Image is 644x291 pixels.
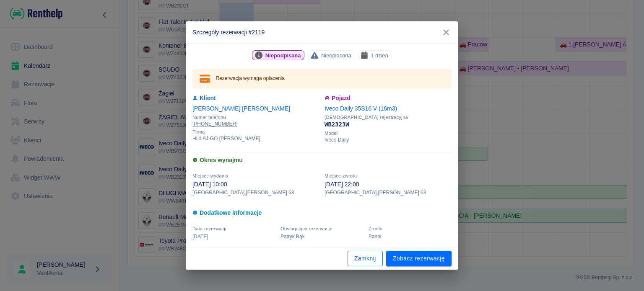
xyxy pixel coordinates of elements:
[325,180,452,189] p: [DATE] 22:00
[325,94,452,103] h6: Pojazd
[325,115,452,120] span: [DEMOGRAPHIC_DATA] rejestracyjna
[192,233,275,240] p: [DATE]
[192,121,237,127] tcxspan: Call +48722797307 via 3CX
[386,251,452,266] a: Zobacz rezerwację
[280,226,332,231] span: Obsługujący rezerwację
[192,129,319,135] span: Firma
[262,51,304,60] span: Niepodpisana
[280,233,364,240] p: Patryk Bąk
[192,94,319,103] h6: Klient
[192,173,229,178] span: Miejsce wydania
[192,189,319,196] p: [GEOGRAPHIC_DATA] , [PERSON_NAME] 63
[192,115,319,120] span: Numer telefonu
[369,233,452,240] p: Panel
[367,51,392,60] span: 1 dzień
[318,51,355,60] span: Nieopłacona
[192,135,319,142] p: HULAJ-GO [PERSON_NAME]
[348,251,383,266] button: Zamknij
[192,105,290,112] a: [PERSON_NAME] [PERSON_NAME]
[325,189,452,196] p: [GEOGRAPHIC_DATA] , [PERSON_NAME] 63
[192,180,319,189] p: [DATE] 10:00
[369,226,382,231] span: Żrodło
[216,71,285,86] div: Rezerwacja wymaga opłacenia
[325,173,357,178] span: Miejsce zwrotu
[325,105,397,112] a: Iveco Daily 35S16 V (16m3)
[325,120,452,129] p: WB2323W
[186,21,458,43] h2: Szczegóły rezerwacji #2119
[192,209,452,217] h6: Dodatkowe informacje
[192,156,452,165] h6: Okres wynajmu
[325,136,452,144] p: Iveco Daily
[325,131,452,136] span: Model
[192,226,226,231] span: Data rezerwacji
